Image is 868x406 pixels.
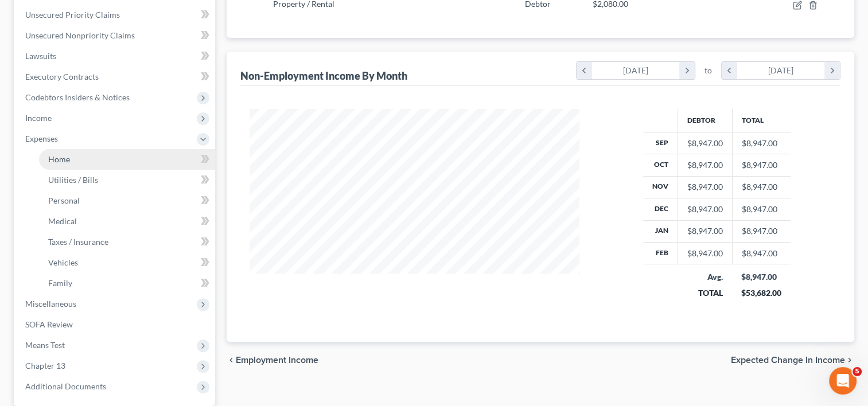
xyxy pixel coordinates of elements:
div: $8,947.00 [687,204,723,215]
span: Chapter 13 [25,361,65,370]
i: chevron_right [824,62,840,79]
div: $8,947.00 [687,248,723,259]
span: Expenses [25,134,58,143]
div: $53,682.00 [741,287,781,299]
span: Codebtors Insiders & Notices [25,92,130,102]
th: Total [732,109,791,132]
span: Utilities / Bills [48,175,98,185]
button: chevron_left Employment Income [227,356,318,365]
a: Vehicles [39,252,215,273]
span: Additional Documents [25,381,106,391]
a: Family [39,273,215,294]
a: Medical [39,211,215,232]
span: Lawsuits [25,51,56,61]
div: Avg. [687,271,723,283]
div: Non-Employment Income By Month [240,69,407,83]
td: $8,947.00 [732,220,791,242]
a: Taxes / Insurance [39,232,215,252]
span: to [704,65,712,76]
th: Nov [643,176,678,198]
span: Home [48,154,70,164]
div: $8,947.00 [687,225,723,237]
span: Employment Income [236,356,318,365]
span: Means Test [25,340,65,350]
span: 5 [853,367,862,376]
div: [DATE] [592,62,680,79]
span: Unsecured Nonpriority Claims [25,30,135,40]
span: Income [25,113,52,123]
a: Executory Contracts [16,67,215,87]
span: Taxes / Insurance [48,237,108,247]
i: chevron_left [227,356,236,365]
span: Unsecured Priority Claims [25,10,120,19]
a: SOFA Review [16,314,215,335]
i: chevron_right [845,356,854,365]
span: Medical [48,216,77,226]
a: Personal [39,190,215,211]
td: $8,947.00 [732,243,791,264]
a: Unsecured Priority Claims [16,5,215,25]
span: Family [48,278,72,288]
div: TOTAL [687,287,723,299]
th: Dec [643,198,678,220]
div: $8,947.00 [741,271,781,283]
th: Sep [643,132,678,154]
span: Personal [48,196,80,205]
i: chevron_right [679,62,695,79]
div: [DATE] [737,62,825,79]
div: $8,947.00 [687,181,723,193]
iframe: Intercom live chat [829,367,857,395]
th: Feb [643,243,678,264]
a: Utilities / Bills [39,170,215,190]
i: chevron_left [577,62,592,79]
th: Oct [643,154,678,176]
div: $8,947.00 [687,159,723,171]
span: Vehicles [48,257,78,267]
div: $8,947.00 [687,138,723,149]
span: Miscellaneous [25,299,76,309]
a: Unsecured Nonpriority Claims [16,25,215,46]
a: Home [39,149,215,170]
span: SOFA Review [25,319,73,329]
td: $8,947.00 [732,198,791,220]
th: Jan [643,220,678,242]
a: Lawsuits [16,46,215,67]
span: Executory Contracts [25,72,99,81]
th: Debtor [678,109,732,132]
i: chevron_left [722,62,737,79]
td: $8,947.00 [732,154,791,176]
td: $8,947.00 [732,176,791,198]
span: Expected Change in Income [731,356,845,365]
td: $8,947.00 [732,132,791,154]
button: Expected Change in Income chevron_right [731,356,854,365]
